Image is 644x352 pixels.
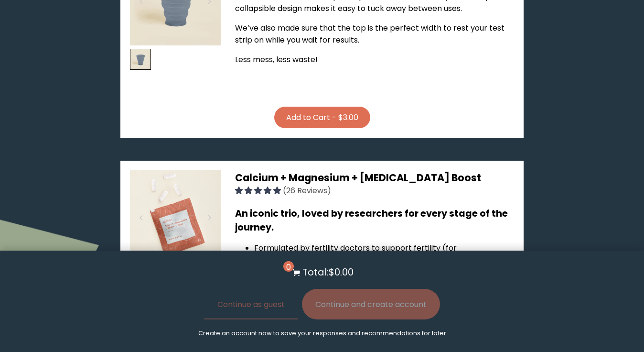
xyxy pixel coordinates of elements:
p: Less mess, less waste! [235,54,514,66]
li: Formulated by fertility doctors to support fertility (for [DEMOGRAPHIC_DATA] and [DEMOGRAPHIC_DAT... [254,242,514,278]
p: Total: $0.00 [302,265,354,279]
span: 0 [283,261,294,272]
button: Continue and create account [302,289,440,319]
p: Create an account now to save your responses and recommendations for later [198,329,446,338]
p: We’ve also made sure that the top is the perfect width to rest your test strip on while you wait ... [235,22,514,46]
span: Calcium + Magnesium + [MEDICAL_DATA] Boost [235,171,481,185]
span: (26 Reviews) [283,185,331,196]
button: Continue as guest [204,289,298,319]
img: thumbnail image [130,170,221,261]
b: An iconic trio, loved by researchers for every stage of the journey. [235,207,508,234]
button: Add to Cart - $3.00 [274,107,370,128]
span: 4.85 stars [235,185,283,196]
img: thumbnail image [130,49,151,70]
